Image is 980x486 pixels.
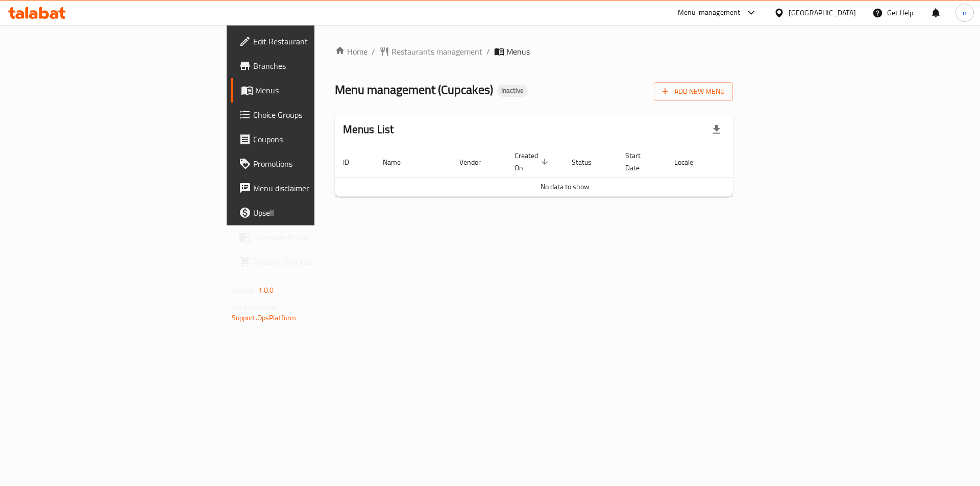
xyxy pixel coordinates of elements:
[231,29,390,54] a: Edit Restaurant
[719,146,795,177] th: Actions
[391,45,482,58] span: Restaurants management
[497,86,528,95] span: Inactive
[232,301,279,314] span: Get support on:
[541,180,590,193] span: No data to show
[572,156,605,168] span: Status
[253,182,382,194] span: Menu disclaimer
[232,284,257,297] span: Version:
[231,176,390,200] a: Menu disclaimer
[486,45,490,58] li: /
[255,84,382,96] span: Menus
[506,45,530,58] span: Menus
[258,284,274,297] span: 1.0.0
[231,225,390,249] a: Coverage Report
[383,156,414,168] span: Name
[253,109,382,121] span: Choice Groups
[253,133,382,145] span: Coupons
[704,117,729,142] div: Export file
[253,60,382,72] span: Branches
[231,127,390,151] a: Coupons
[253,158,382,170] span: Promotions
[232,311,297,324] a: Support.OpsPlatform
[253,231,382,243] span: Coverage Report
[231,151,390,176] a: Promotions
[674,156,706,168] span: Locale
[231,103,390,127] a: Choice Groups
[789,7,856,18] div: [GEOGRAPHIC_DATA]
[343,122,394,137] h2: Menus List
[231,54,390,78] a: Branches
[335,78,493,101] span: Menu management ( Cupcakes )
[678,7,741,19] div: Menu-management
[497,85,528,97] div: Inactive
[231,249,390,274] a: Grocery Checklist
[253,35,382,47] span: Edit Restaurant
[335,45,733,58] nav: breadcrumb
[231,78,390,103] a: Menus
[963,7,967,18] span: n
[335,146,795,197] table: enhanced table
[253,255,382,268] span: Grocery Checklist
[654,82,733,101] button: Add New Menu
[379,45,482,58] a: Restaurants management
[662,85,725,98] span: Add New Menu
[231,200,390,225] a: Upsell
[625,149,654,174] span: Start Date
[514,149,551,174] span: Created On
[459,156,494,168] span: Vendor
[253,207,382,219] span: Upsell
[343,156,362,168] span: ID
